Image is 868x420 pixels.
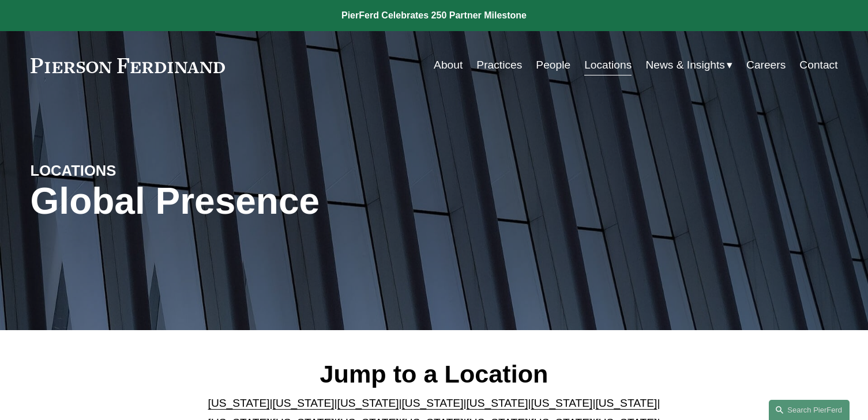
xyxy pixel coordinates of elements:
[769,400,850,420] a: Search this site
[595,397,657,409] a: [US_STATE]
[198,359,670,389] h2: Jump to a Location
[466,397,528,409] a: [US_STATE]
[31,180,569,222] h1: Global Presence
[584,54,632,76] a: Locations
[799,54,837,76] a: Contact
[208,397,270,409] a: [US_STATE]
[746,54,786,76] a: Careers
[31,161,232,180] h4: LOCATIONS
[476,54,522,76] a: Practices
[536,54,570,76] a: People
[273,397,335,409] a: [US_STATE]
[645,55,725,75] span: News & Insights
[337,397,399,409] a: [US_STATE]
[645,54,732,76] a: folder dropdown
[434,54,463,76] a: About
[402,397,464,409] a: [US_STATE]
[531,397,592,409] a: [US_STATE]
